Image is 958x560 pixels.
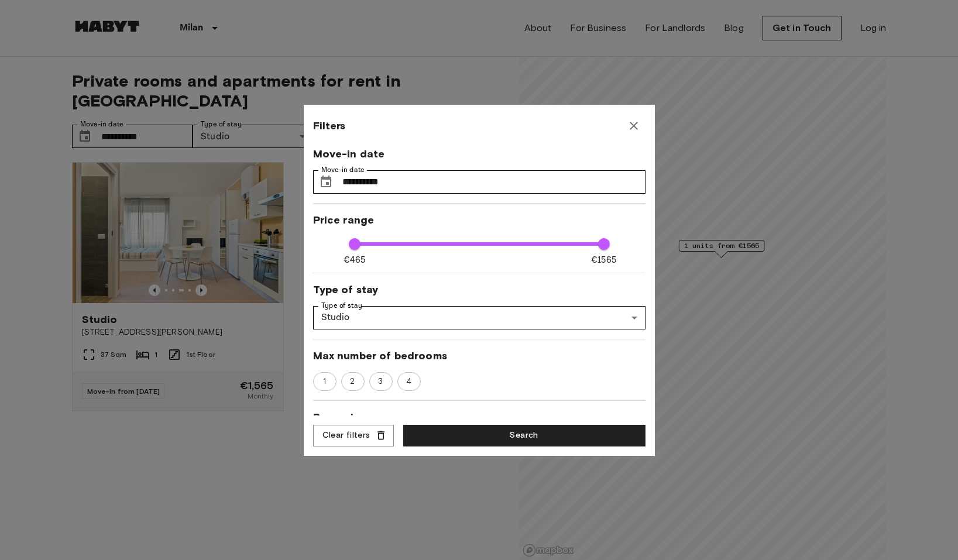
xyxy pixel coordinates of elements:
[321,301,362,311] label: Type of stay
[344,376,361,387] span: 2
[313,213,645,227] span: Price range
[397,372,421,391] div: 4
[313,147,645,161] span: Move-in date
[313,349,645,363] span: Max number of bedrooms
[313,410,645,424] span: Room size
[369,372,393,391] div: 3
[341,372,365,391] div: 2
[400,376,418,387] span: 4
[321,165,365,175] label: Move-in date
[372,376,389,387] span: 3
[313,372,336,391] div: 1
[591,254,616,266] span: €1565
[403,425,645,446] button: Search
[313,283,645,297] span: Type of stay
[313,425,394,446] button: Clear filters
[314,170,338,194] button: Choose date, selected date is 10 Sep 2025
[313,306,645,329] div: Studio
[313,119,346,133] span: Filters
[317,376,332,387] span: 1
[344,254,366,266] span: €465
